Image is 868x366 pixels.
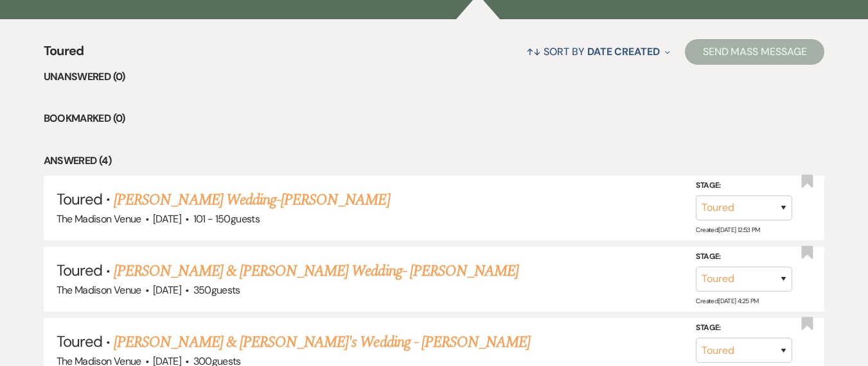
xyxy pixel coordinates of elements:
span: 350 guests [193,283,240,297]
a: [PERSON_NAME] & [PERSON_NAME] Wedding- [PERSON_NAME] [114,260,518,283]
li: Bookmarked (0) [44,110,825,127]
button: Send Mass Message [685,39,825,65]
label: Stage: [696,250,792,264]
li: Answered (4) [44,153,825,169]
span: ↑↓ [526,45,542,58]
label: Stage: [696,321,792,335]
span: [DATE] [153,212,181,226]
span: Created: [DATE] 4:25 PM [696,297,758,305]
span: The Madison Venue [57,283,141,297]
span: Toured [44,41,84,69]
a: [PERSON_NAME] Wedding-[PERSON_NAME] [114,188,389,212]
span: Date Created [587,45,660,58]
span: Created: [DATE] 12:53 PM [696,226,759,234]
span: 101 - 150 guests [193,212,260,226]
label: Stage: [696,179,792,193]
a: [PERSON_NAME] & [PERSON_NAME]'s Wedding - [PERSON_NAME] [114,331,530,354]
span: [DATE] [153,283,181,297]
span: Toured [57,331,102,351]
button: Sort By Date Created [521,35,675,69]
li: Unanswered (0) [44,69,825,85]
span: Toured [57,260,102,280]
span: Toured [57,189,102,209]
span: The Madison Venue [57,212,141,226]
